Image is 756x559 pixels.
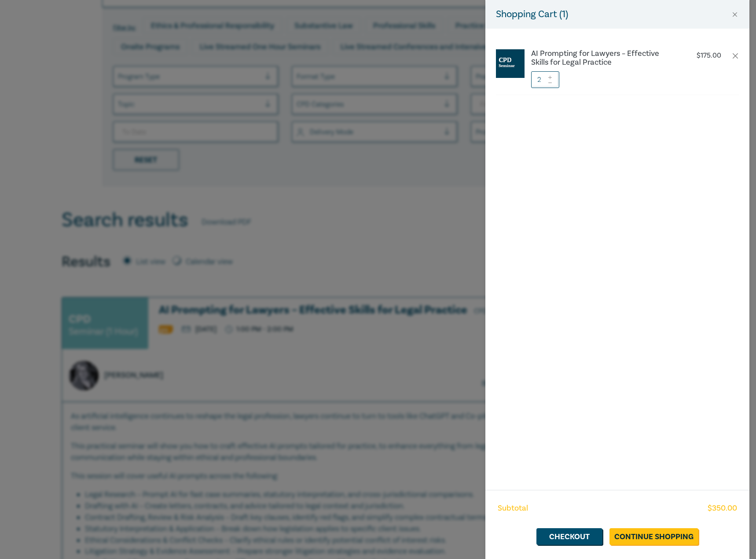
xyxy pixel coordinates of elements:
img: CPD%20Seminar.jpg [496,49,525,78]
a: AI Prompting for Lawyers – Effective Skills for Legal Practice [531,49,677,67]
span: $ 350.00 [708,503,737,514]
h5: Shopping Cart ( 1 ) [496,7,568,22]
input: 1 [531,71,559,88]
p: $ 175.00 [697,51,721,60]
a: Continue Shopping [609,528,698,545]
span: Subtotal [498,503,528,514]
a: Checkout [536,528,602,545]
button: Close [731,11,739,18]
